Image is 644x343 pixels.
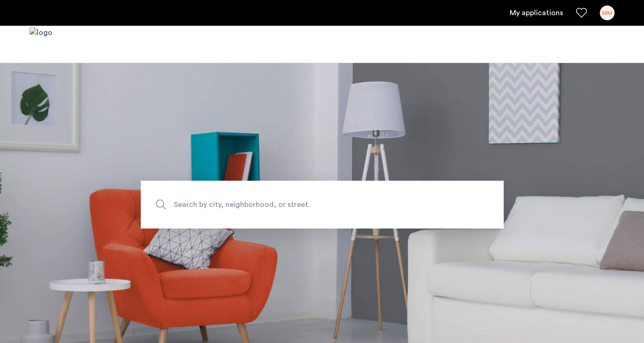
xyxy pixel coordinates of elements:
[600,6,615,20] div: MM
[576,7,587,18] a: Favorites
[29,27,52,62] img: logo
[510,7,563,18] a: My application
[174,199,428,211] span: Search by city, neighborhood, or street.
[141,181,504,229] input: Apartment Search
[29,27,52,62] a: Cazamio logo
